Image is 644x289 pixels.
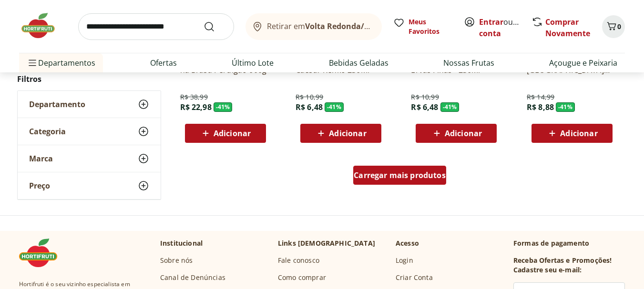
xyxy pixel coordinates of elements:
span: R$ 6,48 [411,102,438,112]
span: Departamentos [27,51,95,74]
span: R$ 10,99 [296,92,323,102]
span: R$ 22,98 [180,102,212,112]
span: Adicionar [214,130,251,137]
span: - 41 % [214,102,233,112]
p: Formas de pagamento [513,239,625,248]
button: Adicionar [416,124,497,143]
span: R$ 6,48 [296,102,323,112]
b: Volta Redonda/[GEOGRAPHIC_DATA] [305,21,443,31]
a: Carregar mais produtos [353,166,446,189]
a: Como comprar [278,273,326,282]
span: 0 [617,22,621,31]
button: Adicionar [532,124,613,143]
a: Açougue e Peixaria [549,57,617,69]
button: Menu [27,51,38,74]
p: Acesso [396,239,419,248]
a: Criar Conta [396,273,433,282]
button: Retirar emVolta Redonda/[GEOGRAPHIC_DATA] [245,13,382,40]
button: Adicionar [300,124,381,143]
button: Carrinho [602,15,625,38]
span: Departamento [29,100,85,109]
p: Links [DEMOGRAPHIC_DATA] [278,239,375,248]
span: Carregar mais produtos [354,171,446,179]
a: Criar conta [479,17,532,39]
a: Último Lote [232,57,274,69]
button: Departamento [18,91,161,118]
a: Meus Favoritos [393,17,452,36]
span: Adicionar [329,130,366,137]
button: Submit Search [204,21,226,32]
a: Nossas Frutas [443,57,494,69]
a: Canal de Denúncias [160,273,225,282]
span: - 41 % [556,102,575,112]
span: Preço [29,181,50,190]
a: Login [396,256,413,265]
a: Sobre nós [160,256,193,265]
button: Adicionar [185,124,266,143]
span: R$ 14,99 [527,92,554,102]
span: Marca [29,154,53,163]
a: Fale conosco [278,256,319,265]
h3: Receba Ofertas e Promoções! [513,256,612,265]
a: Bebidas Geladas [329,57,388,69]
span: R$ 10,99 [411,92,439,102]
span: R$ 38,99 [180,92,208,102]
input: search [78,13,234,40]
span: - 41 % [440,102,460,112]
a: Ofertas [150,57,177,69]
span: Categoria [29,127,66,136]
h2: Filtros [17,70,161,89]
img: Hortifruti [19,11,67,40]
span: Meus Favoritos [409,17,452,36]
span: Adicionar [445,130,482,137]
img: Hortifruti [19,239,67,267]
span: Adicionar [560,130,597,137]
span: Retirar em [267,22,372,30]
button: Preço [18,172,161,199]
a: Comprar Novamente [545,17,590,39]
p: Institucional [160,239,203,248]
button: Categoria [18,118,161,145]
h3: Cadastre seu e-mail: [513,265,582,275]
span: ou [479,16,521,39]
a: Entrar [479,17,503,27]
button: Marca [18,145,161,172]
span: R$ 8,88 [527,102,554,112]
span: - 41 % [325,102,344,112]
